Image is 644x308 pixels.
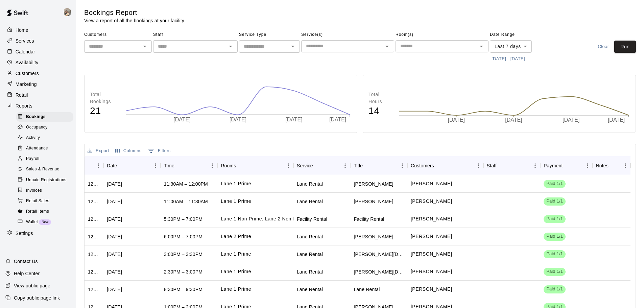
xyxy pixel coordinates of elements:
[411,156,434,175] div: Customers
[5,101,71,111] a: Reports
[26,219,38,226] span: Wallet
[26,177,66,184] span: Unpaid Registrations
[107,233,122,240] div: Tue, Aug 12, 2025
[411,251,452,258] p: Destiny Brown
[544,268,566,275] span: Paid 1/1
[16,59,39,66] p: Availability
[544,251,566,257] span: Paid 1/1
[16,217,76,227] a: WalletNew
[16,133,76,143] a: Activity
[88,233,100,240] div: 1296393
[497,161,506,170] button: Sort
[544,286,566,292] span: Paid 1/1
[140,42,149,51] button: Open
[16,81,37,88] p: Marketing
[16,143,76,154] a: Attendance
[544,156,563,175] div: Payment
[16,112,73,122] div: Bookings
[16,123,73,132] div: Occupancy
[16,175,76,185] a: Unpaid Registrations
[297,198,323,205] div: Lane Rental
[221,286,251,293] p: Lane 1 Prime
[368,105,392,117] h4: 14
[354,268,404,275] div: Matt Christian
[164,198,208,205] div: 11:00AM – 11:30AM
[5,57,71,68] div: Availability
[103,156,161,175] div: Date
[297,156,313,175] div: Service
[26,135,40,141] span: Activity
[473,161,483,171] button: Menu
[5,36,71,46] a: Services
[161,156,218,175] div: Time
[593,41,614,53] button: Clear
[16,92,28,98] p: Retail
[16,165,73,174] div: Sales & Revenue
[5,47,71,57] div: Calendar
[14,270,40,277] p: Help Center
[107,198,122,205] div: Wed, Aug 13, 2025
[544,198,566,205] span: Paid 1/1
[288,42,297,51] button: Open
[354,156,363,175] div: Title
[174,161,184,170] button: Sort
[5,25,71,35] a: Home
[26,166,59,173] span: Sales & Revenue
[620,161,630,171] button: Menu
[16,154,76,164] a: Payroll
[26,124,48,131] span: Occupancy
[596,156,609,175] div: Notes
[411,286,452,293] p: Ryan Dye
[16,27,28,33] p: Home
[86,146,111,156] button: Export
[505,117,522,123] tspan: [DATE]
[221,251,251,258] p: Lane 1 Prime
[16,185,76,196] a: Invoices
[5,90,71,100] a: Retail
[483,156,541,175] div: Staff
[173,117,190,122] tspan: [DATE]
[5,68,71,78] div: Customers
[236,161,245,170] button: Sort
[85,156,103,175] div: ID
[544,181,566,187] span: Paid 1/1
[150,161,161,171] button: Menu
[544,233,566,240] span: Paid 1/1
[544,216,566,222] span: Paid 1/1
[297,286,323,293] div: Lane Rental
[117,161,126,170] button: Sort
[26,145,48,152] span: Attendance
[221,156,236,175] div: Rooms
[609,161,618,170] button: Sort
[563,161,572,170] button: Sort
[283,161,293,171] button: Menu
[434,161,444,170] button: Sort
[93,161,103,171] button: Menu
[88,251,100,258] div: 1289080
[107,181,122,187] div: Wed, Aug 13, 2025
[164,286,202,293] div: 8:30PM – 9:30PM
[411,180,452,187] p: Alaina Moore
[350,156,407,175] div: Title
[16,112,76,122] a: Bookings
[16,217,73,227] div: WalletNew
[340,161,350,171] button: Menu
[84,29,152,40] span: Customers
[63,8,71,16] img: Jeramy Donelson
[407,156,483,175] div: Customers
[107,216,122,222] div: Wed, Aug 13, 2025
[14,282,50,289] p: View public page
[329,117,346,122] tspan: [DATE]
[16,196,73,206] div: Retail Sales
[16,186,73,195] div: Invoices
[354,233,393,240] div: Lyndsey Vance
[16,70,39,77] p: Customers
[396,29,488,40] span: Room(s)
[39,220,51,224] span: New
[16,196,76,206] a: Retail Sales
[354,216,384,222] div: Facility Rental
[5,79,71,89] a: Marketing
[90,105,119,117] h4: 21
